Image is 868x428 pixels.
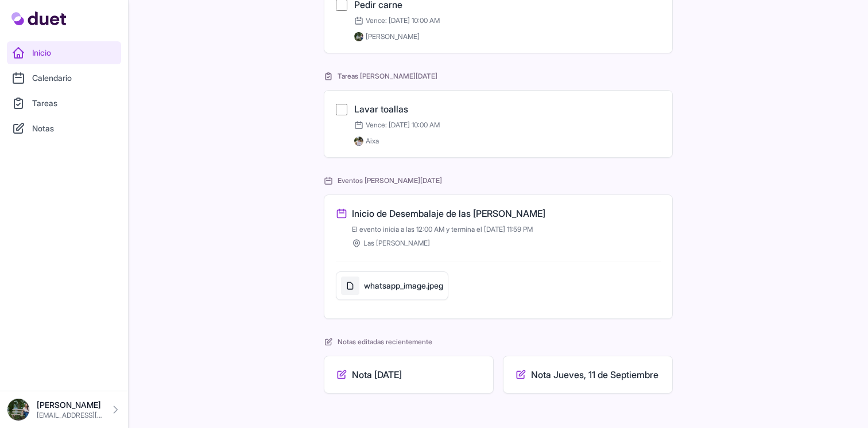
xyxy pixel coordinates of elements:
h3: Nota [DATE] [352,368,402,382]
span: Las [PERSON_NAME] [363,239,430,248]
img: IMG_0278.jpeg [354,137,363,146]
a: Tareas [7,92,121,115]
h5: whatsapp_image.jpeg [364,280,443,291]
a: Calendario [7,67,121,90]
a: Inicio [7,41,121,64]
a: [PERSON_NAME] [EMAIL_ADDRESS][DOMAIN_NAME] [7,398,121,421]
a: Notas [7,117,121,140]
h3: Inicio de Desembalaje de las [PERSON_NAME] [352,207,545,220]
span: Vence: [DATE] 10:00 AM [354,16,440,25]
img: DSC08576_Original.jpeg [354,32,363,41]
h2: Tareas [PERSON_NAME][DATE] [324,72,673,81]
a: Edit Nota Viernes, 12 de Septiembre [336,368,482,382]
a: Lavar toallas [354,103,408,115]
p: [EMAIL_ADDRESS][DOMAIN_NAME] [37,411,103,420]
a: whatsapp_image.jpeg [336,271,448,307]
h2: Notas editadas recientemente [324,337,673,347]
p: [PERSON_NAME] [37,399,103,411]
h3: Nota Jueves, 11 de Septiembre [531,368,658,382]
span: Aixa [366,137,379,146]
img: DSC08576_Original.jpeg [7,398,30,421]
div: El evento inicia a las 12:00 AM y termina el [DATE] 11:59 PM [352,225,661,234]
a: Edit Nota Jueves, 11 de Septiembre [515,368,661,382]
a: Inicio de Desembalaje de las [PERSON_NAME] El evento inicia a las 12:00 AM y termina el [DATE] 11... [336,207,661,248]
span: Vence: [DATE] 10:00 AM [354,120,440,130]
h2: Eventos [PERSON_NAME][DATE] [324,176,673,185]
span: [PERSON_NAME] [366,32,420,41]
